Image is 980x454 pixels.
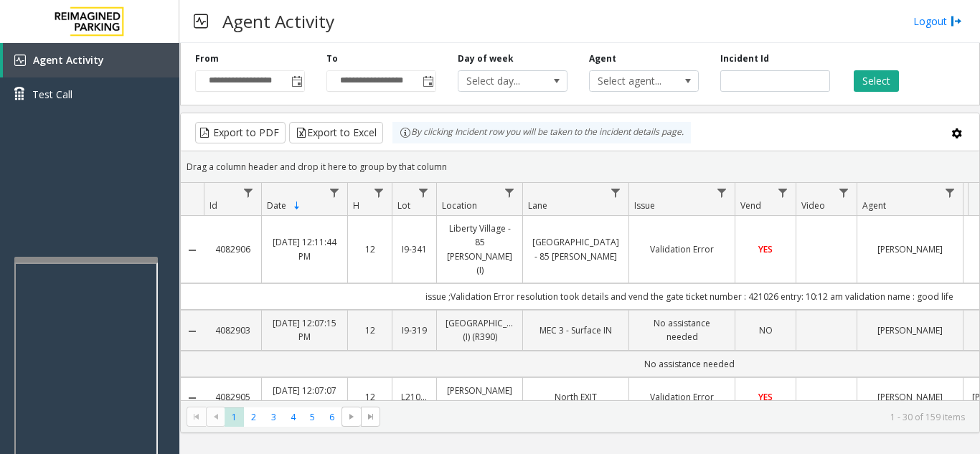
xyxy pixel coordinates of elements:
span: Id [209,199,217,212]
span: Page 4 [283,407,303,427]
a: 4082906 [212,242,253,256]
kendo-pager-info: 1 - 30 of 159 items [389,411,965,423]
a: Lot Filter Menu [414,183,433,202]
a: MEC 3 - Surface IN [532,323,620,337]
a: Location Filter Menu [500,183,519,202]
a: [PERSON_NAME] [866,242,954,256]
div: Drag a column header and drop it here to group by that column [181,154,979,179]
img: infoIcon.svg [400,127,411,138]
a: [GEOGRAPHIC_DATA] - 85 [PERSON_NAME] [532,235,620,263]
label: Incident Id [720,52,769,65]
img: logout [951,14,962,29]
span: Video [801,199,825,212]
span: Page 3 [264,407,283,427]
a: Lane Filter Menu [606,183,626,202]
button: Export to Excel [289,122,383,143]
a: Vend Filter Menu [773,183,793,202]
span: NO [759,324,773,336]
a: [GEOGRAPHIC_DATA] (I) (R390) [446,316,514,344]
span: Select agent... [590,71,677,91]
span: YES [758,391,773,403]
span: Page 5 [303,407,322,427]
a: [PERSON_NAME] [866,323,954,337]
span: Page 2 [244,407,263,427]
span: Location [442,199,477,212]
img: 'icon' [14,55,26,66]
span: Vend [740,199,761,212]
a: [DATE] 12:07:07 PM [270,384,339,411]
a: Id Filter Menu [239,183,258,202]
label: Day of week [458,52,514,65]
a: [DATE] 12:11:44 PM [270,235,339,263]
a: 4082905 [212,390,253,404]
label: From [195,52,219,65]
a: Date Filter Menu [325,183,344,202]
span: Go to the next page [346,411,357,422]
div: By clicking Incident row you will be taken to the incident details page. [392,122,691,143]
span: YES [758,243,773,255]
a: Video Filter Menu [834,183,854,202]
span: Agent Activity [33,53,104,67]
span: Page 6 [322,407,341,427]
a: I9-319 [401,323,428,337]
span: Date [267,199,286,212]
a: North EXIT [532,390,620,404]
span: H [353,199,359,212]
div: Data table [181,183,979,400]
a: L21088000 [401,390,428,404]
button: Select [854,70,899,92]
a: NO [744,323,787,337]
a: Collapse Details [181,245,204,256]
a: H Filter Menu [369,183,389,202]
a: [PERSON_NAME] Town (L) [446,384,514,411]
a: YES [744,242,787,256]
span: Page 1 [225,407,244,427]
span: Sortable [291,200,303,212]
span: Issue [634,199,655,212]
span: Test Call [32,87,72,102]
a: Liberty Village - 85 [PERSON_NAME] (I) [446,222,514,277]
span: Go to the last page [365,411,377,422]
span: Lot [397,199,410,212]
a: Logout [913,14,962,29]
label: Agent [589,52,616,65]
a: 12 [357,242,383,256]
span: Agent [862,199,886,212]
a: I9-341 [401,242,428,256]
a: 12 [357,390,383,404]
span: Toggle popup [288,71,304,91]
label: To [326,52,338,65]
img: pageIcon [194,4,208,39]
a: 4082903 [212,323,253,337]
h3: Agent Activity [215,4,341,39]
a: [PERSON_NAME] [866,390,954,404]
a: Issue Filter Menu [712,183,732,202]
a: [DATE] 12:07:15 PM [270,316,339,344]
span: Go to the last page [361,407,380,427]
span: Go to the next page [341,407,361,427]
a: YES [744,390,787,404]
button: Export to PDF [195,122,286,143]
a: 12 [357,323,383,337]
a: Collapse Details [181,326,204,337]
span: Lane [528,199,547,212]
span: Select day... [458,71,545,91]
a: Agent Filter Menu [941,183,960,202]
a: No assistance needed [638,316,726,344]
a: Agent Activity [3,43,179,77]
a: Validation Error [638,390,726,404]
a: Validation Error [638,242,726,256]
a: Collapse Details [181,392,204,404]
span: Toggle popup [420,71,435,91]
